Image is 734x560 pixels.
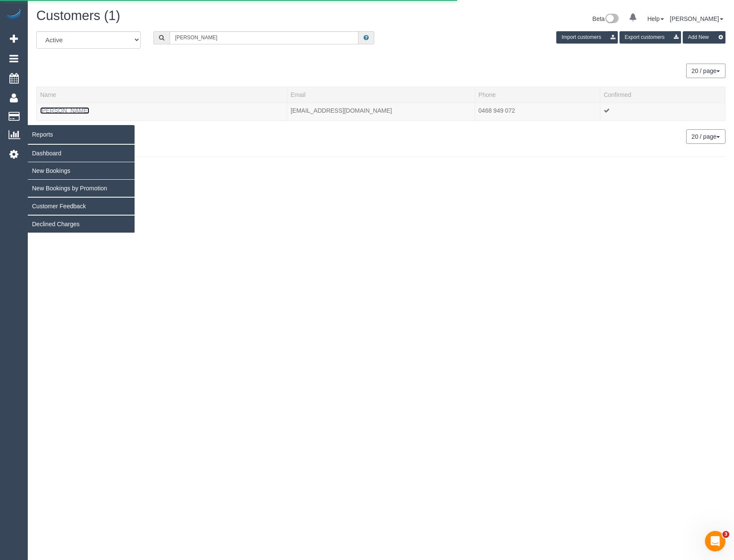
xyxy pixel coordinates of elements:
[287,87,475,102] th: Email
[687,129,725,144] nav: Pagination navigation
[40,115,283,117] div: Tags
[28,162,135,179] a: New Bookings
[37,87,287,102] th: Name
[556,31,618,44] button: Import customers
[683,31,725,44] button: Add New
[28,180,135,197] a: New Bookings by Promotion
[619,31,681,44] button: Export customers
[5,9,22,20] img: Automaid Logo
[670,15,723,22] a: [PERSON_NAME]
[686,129,725,144] button: 20 / page
[686,64,725,78] button: 20 / page
[593,15,619,22] a: Beta
[28,216,135,233] a: Declined Charges
[287,102,475,120] td: Email
[705,531,725,551] iframe: Intercom live chat
[475,102,600,120] td: Phone
[647,15,664,22] a: Help
[28,125,135,144] span: Reports
[40,107,89,114] a: [PERSON_NAME]
[36,161,725,170] div: © 2025
[687,64,725,78] nav: Pagination navigation
[475,87,600,102] th: Phone
[600,87,725,102] th: Confirmed
[37,102,287,120] td: Name
[36,8,120,23] span: Customers (1)
[28,145,135,162] a: Dashboard
[28,198,135,215] a: Customer Feedback
[605,14,619,25] img: New interface
[600,102,725,120] td: Confirmed
[28,144,135,233] ul: Reports
[722,531,729,538] span: 3
[170,31,359,44] input: Search customers ...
